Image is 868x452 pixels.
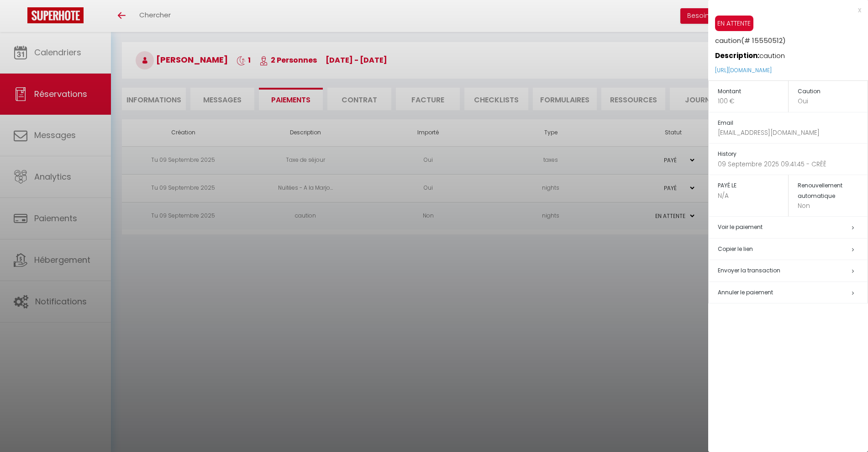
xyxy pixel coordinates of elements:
p: [EMAIL_ADDRESS][DOMAIN_NAME] [718,128,868,138]
h5: Caution [798,86,868,97]
div: x [708,5,861,16]
span: (# 15550512) [741,36,786,45]
h5: Email [718,118,868,128]
a: [URL][DOMAIN_NAME] [715,66,772,74]
h5: Montant [718,86,788,97]
p: 100 € [718,96,788,106]
span: EN ATTENTE [715,16,753,31]
button: Ouvrir le widget de chat LiveChat [7,4,35,31]
p: Non [798,201,868,211]
p: 09 Septembre 2025 09:41:45 - CRÊÊ [718,160,868,169]
p: N/A [718,191,788,201]
h5: caution [715,31,868,45]
h5: Renouvellement automatique [798,181,868,201]
h5: PAYÉ LE [718,181,788,191]
span: Annuler le paiement [718,288,773,296]
span: Envoyer la transaction [718,266,780,274]
h5: History [718,149,868,160]
a: Voir le paiement [718,223,763,231]
p: Oui [798,96,868,106]
strong: Description: [715,51,759,60]
h5: Copier le lien [718,244,868,255]
p: caution [715,45,868,61]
